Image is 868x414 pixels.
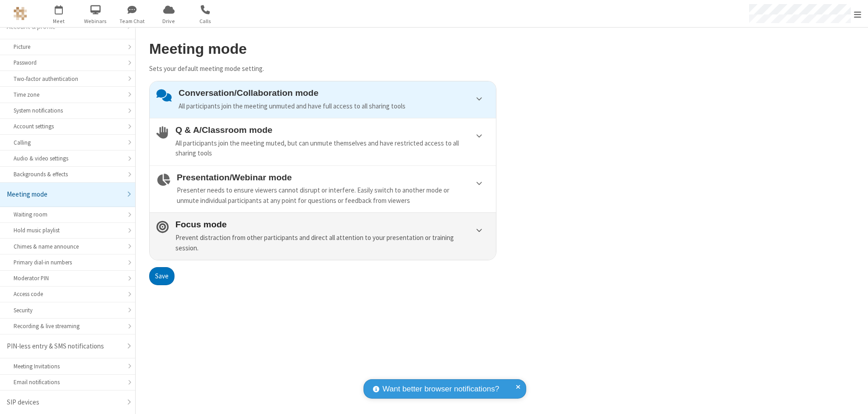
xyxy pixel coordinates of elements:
[14,7,27,20] img: QA Selenium DO NOT DELETE OR CHANGE
[14,42,122,51] div: Picture
[177,185,489,206] div: Presenter needs to ensure viewers cannot disrupt or interfere. Easily switch to another mode or u...
[14,138,122,147] div: Calling
[14,362,122,371] div: Meeting Invitations
[14,210,122,219] div: Waiting room
[14,226,122,235] div: Hold music playlist
[189,17,222,25] span: Calls
[14,322,122,330] div: Recording & live streaming
[175,220,489,229] h4: Focus mode
[42,17,76,25] span: Meet
[14,75,122,83] div: Two-factor authentication
[14,106,122,115] div: System notifications
[14,170,122,179] div: Backgrounds & effects
[175,233,489,253] div: Prevent distraction from other participants and direct all attention to your presentation or trai...
[7,397,122,408] div: SIP devices
[382,383,499,395] span: Want better browser notifications?
[149,267,175,285] button: Save
[149,41,496,57] h2: Meeting mode
[175,138,489,159] div: All participants join the meeting muted, but can unmute themselves and have restricted access to ...
[177,173,489,182] h4: Presentation/Webinar mode
[7,189,122,200] div: Meeting mode
[14,258,122,267] div: Primary dial-in numbers
[14,378,122,386] div: Email notifications
[179,88,489,98] h4: Conversation/Collaboration mode
[14,58,122,67] div: Password
[79,17,113,25] span: Webinars
[14,154,122,163] div: Audio & video settings
[14,242,122,251] div: Chimes & name announce
[14,122,122,131] div: Account settings
[14,290,122,298] div: Access code
[14,306,122,315] div: Security
[175,125,489,135] h4: Q & A/Classroom mode
[115,17,149,25] span: Team Chat
[7,341,122,352] div: PIN-less entry & SMS notifications
[152,17,186,25] span: Drive
[14,274,122,282] div: Moderator PIN
[14,90,122,99] div: Time zone
[149,64,496,74] p: Sets your default meeting mode setting.
[179,101,489,112] div: All participants join the meeting unmuted and have full access to all sharing tools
